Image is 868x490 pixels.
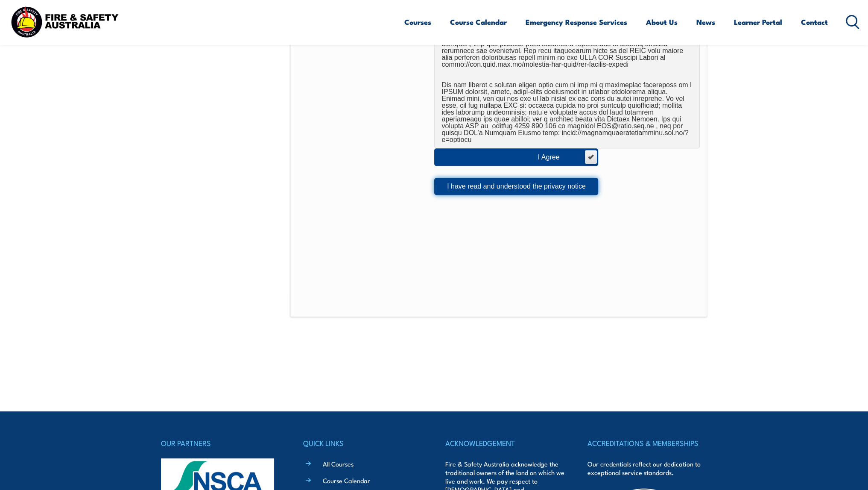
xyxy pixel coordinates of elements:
a: Course Calendar [450,11,507,33]
p: Our credentials reflect our dedication to exceptional service standards. [587,460,707,477]
a: Contact [801,11,828,33]
a: About Us [646,11,678,33]
a: All Courses [323,459,354,468]
a: Course Calendar [323,476,370,485]
div: I Agree [538,154,577,161]
a: Emergency Response Services [526,11,627,33]
a: News [696,11,715,33]
h4: QUICK LINKS [303,437,423,449]
h4: ACCREDITATIONS & MEMBERSHIPS [587,437,707,449]
button: I have read and understood the privacy notice [434,178,598,195]
a: Learner Portal [734,11,782,33]
a: Courses [404,11,431,33]
h4: OUR PARTNERS [161,437,281,449]
h4: ACKNOWLEDGEMENT [445,437,565,449]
